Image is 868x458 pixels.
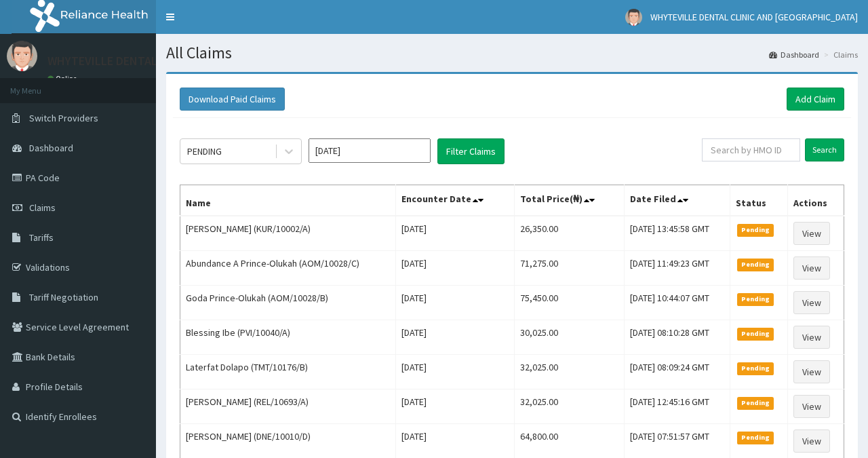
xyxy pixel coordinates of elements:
[821,49,858,60] li: Claims
[395,389,514,424] td: [DATE]
[514,185,624,216] th: Total Price(₦)
[180,286,396,320] td: Goda Prince-Olukah (AOM/10028/B)
[187,145,222,158] div: PENDING
[309,138,431,163] input: Select Month and Year
[793,430,830,453] a: View
[395,355,514,389] td: [DATE]
[514,286,624,320] td: 75,450.00
[29,291,98,303] span: Tariff Negotiation
[793,360,830,383] a: View
[180,251,396,286] td: Abundance A Prince-Olukah (AOM/10028/C)
[395,216,514,251] td: [DATE]
[737,328,774,340] span: Pending
[624,389,730,424] td: [DATE] 12:45:16 GMT
[702,138,800,161] input: Search by HMO ID
[787,88,844,111] a: Add Claim
[769,49,819,60] a: Dashboard
[29,142,73,154] span: Dashboard
[793,326,830,349] a: View
[437,138,505,164] button: Filter Claims
[737,362,774,375] span: Pending
[625,9,642,26] img: User Image
[180,185,396,216] th: Name
[29,231,54,244] span: Tariffs
[47,55,334,67] p: WHYTEVILLE DENTAL CLINIC AND [GEOGRAPHIC_DATA]
[624,185,730,216] th: Date Filed
[47,74,80,83] a: Online
[7,41,37,71] img: User Image
[180,355,396,389] td: Laterfat Dolapo (TMT/10176/B)
[805,138,844,161] input: Search
[180,216,396,251] td: [PERSON_NAME] (KUR/10002/A)
[793,291,830,314] a: View
[180,320,396,355] td: Blessing Ibe (PVI/10040/A)
[514,216,624,251] td: 26,350.00
[730,185,788,216] th: Status
[29,202,56,214] span: Claims
[395,320,514,355] td: [DATE]
[624,216,730,251] td: [DATE] 13:45:58 GMT
[793,222,830,245] a: View
[514,389,624,424] td: 32,025.00
[793,256,830,280] a: View
[395,185,514,216] th: Encounter Date
[793,395,830,418] a: View
[788,185,844,216] th: Actions
[180,389,396,424] td: [PERSON_NAME] (REL/10693/A)
[624,320,730,355] td: [DATE] 08:10:28 GMT
[737,432,774,444] span: Pending
[650,11,858,23] span: WHYTEVILLE DENTAL CLINIC AND [GEOGRAPHIC_DATA]
[395,286,514,320] td: [DATE]
[395,251,514,286] td: [DATE]
[29,112,98,124] span: Switch Providers
[624,286,730,320] td: [DATE] 10:44:07 GMT
[624,355,730,389] td: [DATE] 08:09:24 GMT
[166,44,858,62] h1: All Claims
[737,259,774,271] span: Pending
[737,397,774,409] span: Pending
[624,251,730,286] td: [DATE] 11:49:23 GMT
[737,224,774,236] span: Pending
[180,88,285,111] button: Download Paid Claims
[514,251,624,286] td: 71,275.00
[514,320,624,355] td: 30,025.00
[514,355,624,389] td: 32,025.00
[737,293,774,305] span: Pending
